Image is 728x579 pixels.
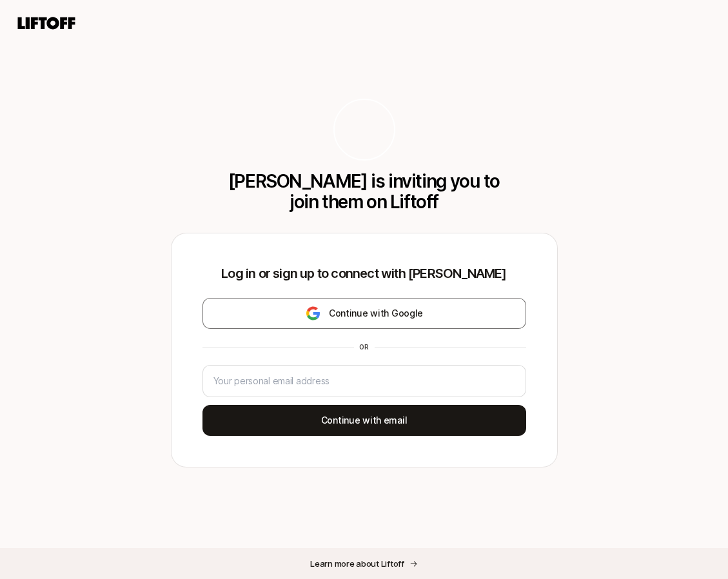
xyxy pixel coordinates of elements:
[202,264,526,282] p: Log in or sign up to connect with [PERSON_NAME]
[224,171,504,212] p: [PERSON_NAME] is inviting you to join them on Liftoff
[202,405,526,436] button: Continue with email
[300,552,428,575] button: Learn more about Liftoff
[305,306,321,321] img: google-logo
[213,373,515,389] input: Your personal email address
[202,298,526,329] button: Continue with Google
[354,342,375,352] div: or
